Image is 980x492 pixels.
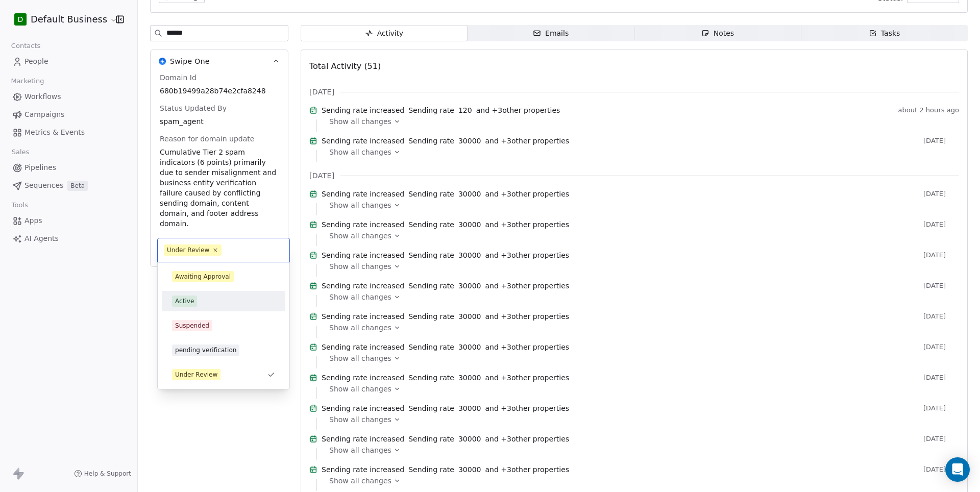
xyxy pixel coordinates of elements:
div: Suspended [175,321,209,330]
div: Awaiting Approval [175,272,231,281]
div: Active [175,297,194,306]
div: Under Review [175,370,217,379]
div: Suggestions [162,266,285,385]
div: pending verification [175,346,236,355]
div: Under Review [167,245,209,255]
